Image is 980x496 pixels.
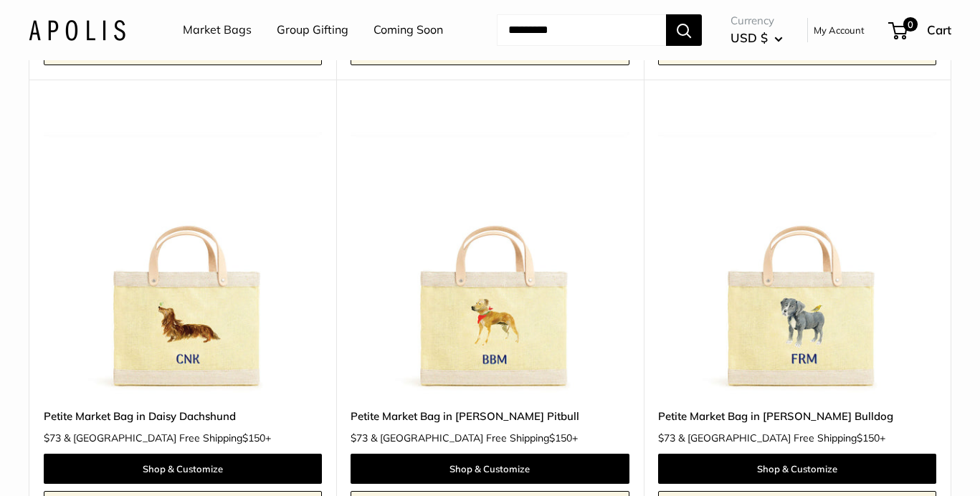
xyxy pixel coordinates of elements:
span: 0 [903,17,918,32]
a: Petite Market Bag in Daisy Golden PitbullPetite Market Bag in Daisy Golden Pitbull [351,115,629,394]
a: Shop & Customize [44,454,322,484]
button: USD $ [731,27,783,49]
a: Shop & Customize [658,454,936,484]
span: $73 [351,431,368,444]
span: USD $ [731,30,768,45]
button: Search [666,14,702,46]
a: Petite Market Bag in Daisy Dachshunddescription_The artist's desk in Ventura CA [44,115,322,394]
img: Petite Market Bag in Daisy Golden Pitbull [351,115,629,394]
span: & [GEOGRAPHIC_DATA] Free Shipping + [371,433,578,443]
a: Shop & Customize [351,454,629,484]
span: $150 [549,431,572,444]
span: $73 [44,431,61,444]
a: Market Bags [183,19,252,41]
a: 0 Cart [890,19,951,42]
a: Petite Market Bag in Daisy Grey BulldogPetite Market Bag in Daisy Grey Bulldog [658,115,936,394]
a: Group Gifting [277,19,348,41]
span: Cart [927,22,951,37]
img: Apolis [29,19,125,40]
a: My Account [814,22,865,39]
span: & [GEOGRAPHIC_DATA] Free Shipping + [678,433,885,443]
a: Petite Market Bag in Daisy Dachshund [44,408,322,424]
span: $150 [242,431,265,444]
img: Petite Market Bag in Daisy Grey Bulldog [658,115,936,394]
a: Petite Market Bag in [PERSON_NAME] Bulldog [658,408,936,424]
a: Petite Market Bag in [PERSON_NAME] Pitbull [351,408,629,424]
img: Petite Market Bag in Daisy Dachshund [44,115,322,394]
span: Currency [731,11,783,31]
input: Search... [497,14,666,46]
span: & [GEOGRAPHIC_DATA] Free Shipping + [64,433,271,443]
span: $150 [857,431,880,444]
a: Coming Soon [374,19,443,41]
span: $73 [658,431,675,444]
